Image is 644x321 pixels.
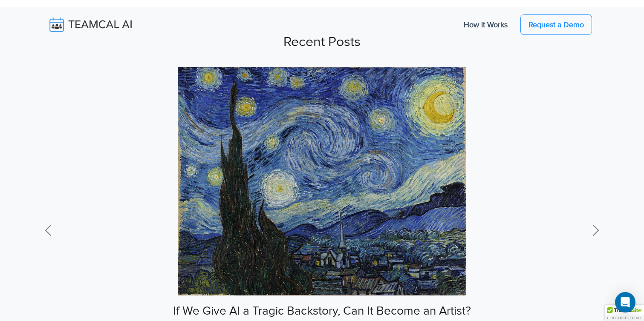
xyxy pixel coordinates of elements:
[605,305,644,321] div: TrustedSite Certified
[520,14,592,35] a: Request a Demo
[178,67,466,295] img: image of If We Give AI a Tragic Backstory, Can It Become an Artist?
[455,16,516,34] a: How It Works
[46,304,598,318] h3: If We Give AI a Tragic Backstory, Can It Become an Artist?
[615,292,635,312] div: Open Intercom Messenger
